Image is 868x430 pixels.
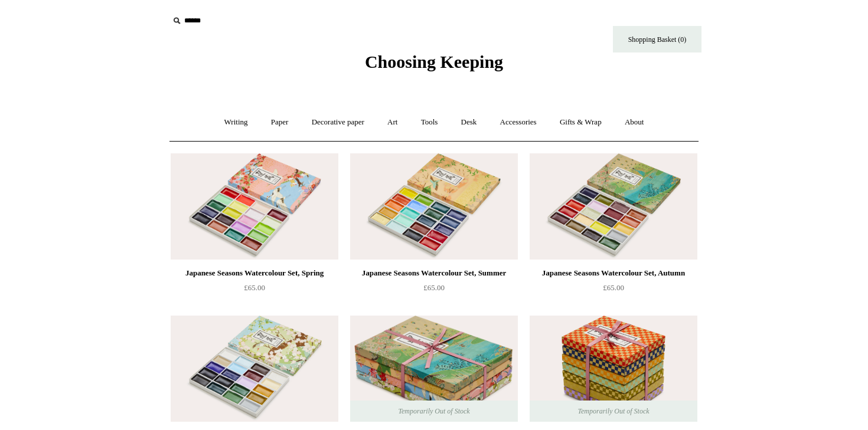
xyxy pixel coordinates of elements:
img: Japanese Watercolour Set, 4 Seasons [350,316,518,422]
a: Accessories [490,107,547,138]
span: Temporarily Out of Stock [566,401,661,422]
a: About [614,107,655,138]
span: £65.00 [603,283,624,292]
div: Japanese Seasons Watercolour Set, Autumn [533,266,694,280]
a: Desk [451,107,488,138]
a: Japanese Watercolour Set, 4 Seasons Japanese Watercolour Set, 4 Seasons Temporarily Out of Stock [350,316,518,422]
span: Temporarily Out of Stock [386,401,481,422]
img: Choosing Keeping Retro Watercolour Set, Decades Collection [530,316,697,422]
div: Japanese Seasons Watercolour Set, Spring [174,266,335,280]
a: Japanese Seasons Watercolour Set, Winter Japanese Seasons Watercolour Set, Winter [171,316,338,422]
a: Paper [260,107,299,138]
a: Decorative paper [301,107,375,138]
a: Japanese Seasons Watercolour Set, Spring £65.00 [171,266,338,314]
a: Japanese Seasons Watercolour Set, Autumn Japanese Seasons Watercolour Set, Autumn [530,153,697,260]
a: Writing [214,107,259,138]
div: Japanese Seasons Watercolour Set, Summer [353,266,515,280]
img: Japanese Seasons Watercolour Set, Spring [171,153,338,260]
a: Choosing Keeping [365,61,503,70]
img: Japanese Seasons Watercolour Set, Winter [171,316,338,422]
a: Japanese Seasons Watercolour Set, Autumn £65.00 [530,266,697,314]
a: Gifts & Wrap [549,107,612,138]
span: £65.00 [244,283,265,292]
a: Tools [410,107,449,138]
a: Art [377,107,408,138]
a: Shopping Basket (0) [613,26,701,52]
a: Choosing Keeping Retro Watercolour Set, Decades Collection Choosing Keeping Retro Watercolour Set... [530,316,697,422]
span: £65.00 [423,283,445,292]
a: Japanese Seasons Watercolour Set, Spring Japanese Seasons Watercolour Set, Spring [171,153,338,260]
a: Japanese Seasons Watercolour Set, Summer Japanese Seasons Watercolour Set, Summer [350,153,518,260]
img: Japanese Seasons Watercolour Set, Summer [350,153,518,260]
span: Choosing Keeping [365,52,503,71]
img: Japanese Seasons Watercolour Set, Autumn [530,153,697,260]
a: Japanese Seasons Watercolour Set, Summer £65.00 [350,266,518,314]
